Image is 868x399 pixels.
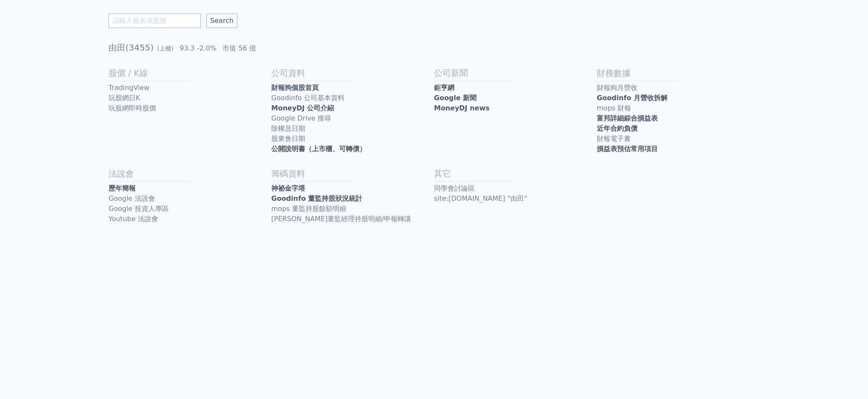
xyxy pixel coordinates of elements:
[597,103,759,113] a: mops 財報
[108,14,201,28] input: 請輸入股名或股號
[434,93,597,103] a: Google 新聞
[434,67,597,79] h2: 公司新聞
[206,14,237,28] input: Search
[597,67,759,79] h2: 財務數據
[108,194,271,204] a: Google 法說會
[271,183,434,194] a: 神祕金字塔
[434,183,597,194] a: 同學會討論區
[223,44,256,52] span: 市值 56 億
[597,124,759,134] a: 近年合約負債
[271,113,434,124] a: Google Drive 搜尋
[108,204,271,214] a: Google 投資人專區
[271,204,434,214] a: mops 董監持股餘額明細
[434,103,597,113] a: MoneyDJ news
[597,93,759,103] a: Goodinfo 月營收拆解
[597,113,759,124] a: 富邦詳細綜合損益表
[434,83,597,93] a: 鉅亨網
[108,42,759,53] h1: 由田(3455)
[157,45,174,52] span: (上櫃)
[108,103,271,113] a: 玩股網即時股價
[108,168,271,180] h2: 法說會
[271,144,434,154] a: 公開說明書（上市櫃、可轉債）
[271,134,434,144] a: 股東會日期
[271,93,434,103] a: Goodinfo 公司基本資料
[271,67,434,79] h2: 公司資料
[271,214,434,224] a: [PERSON_NAME]董監經理持股明細/申報轉讓
[271,194,434,204] a: Goodinfo 董監持股狀況統計
[271,124,434,134] a: 除權息日期
[108,83,271,93] a: TradingView
[271,103,434,113] a: MoneyDJ 公司介紹
[597,134,759,144] a: 財報電子書
[108,214,271,224] a: Youtube 法說會
[434,168,597,180] h2: 其它
[434,194,597,204] a: site:[DOMAIN_NAME] "由田"
[108,67,271,79] h2: 股價 / K線
[271,168,434,180] h2: 籌碼資料
[180,44,217,52] span: 93.3 -2.0%
[108,183,271,194] a: 歷年簡報
[271,83,434,93] a: 財報狗個股首頁
[597,83,759,93] a: 財報狗月營收
[597,144,759,154] a: 損益表預估常用項目
[108,93,271,103] a: 玩股網日K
